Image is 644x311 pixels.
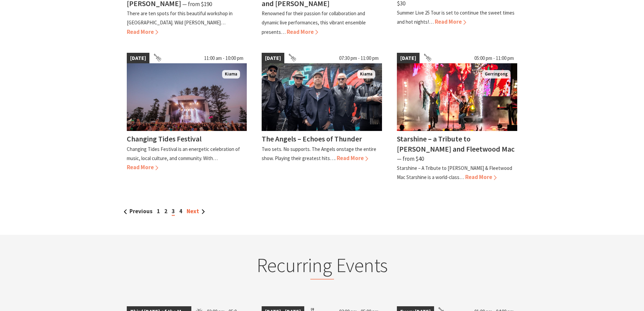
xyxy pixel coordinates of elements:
[471,53,517,64] span: 05:00 pm - 11:00 pm
[465,173,497,181] span: Read More
[262,53,284,64] span: [DATE]
[127,10,233,26] p: There are ten spots for this beautiful workshop in [GEOGRAPHIC_DATA]. Wild [PERSON_NAME]…
[482,70,510,79] span: Gerringong
[397,63,517,131] img: Starshine
[262,63,382,131] img: The Angels
[127,163,158,171] span: Read More
[222,70,240,79] span: Kiama
[179,207,182,215] a: 4
[287,28,318,36] span: Read More
[262,146,376,161] p: Two sets. No supports. The Angels onstage the entire show. Playing their greatest hits….
[397,155,424,162] span: ⁠— from $40
[397,53,420,64] span: [DATE]
[127,134,201,143] h4: Changing Tides Festival
[397,9,515,25] p: Summer Live 25 Tour is set to continue the sweet times and hot nights!…
[336,53,382,64] span: 07:30 pm - 11:00 pm
[262,134,362,143] h4: The Angels – Echoes of Thunder
[187,207,205,215] a: Next
[357,70,375,79] span: Kiama
[397,53,517,182] a: [DATE] 05:00 pm - 11:00 pm Starshine Gerringong Starshine – a Tribute to [PERSON_NAME] and Fleetw...
[397,134,515,153] h4: Starshine – a Tribute to [PERSON_NAME] and Fleetwood Mac
[201,53,247,64] span: 11:00 am - 10:00 pm
[127,53,149,64] span: [DATE]
[262,10,366,35] p: Renowned for their passion for collaboration and dynamic live performances, this vibrant ensemble...
[435,18,466,25] span: Read More
[157,207,160,215] a: 1
[124,207,152,215] a: Previous
[337,154,368,162] span: Read More
[262,53,382,182] a: [DATE] 07:30 pm - 11:00 pm The Angels Kiama The Angels – Echoes of Thunder Two sets. No supports....
[127,146,240,161] p: Changing Tides Festival is an energetic celebration of music, local culture, and community. With…
[127,63,247,131] img: Changing Tides Main Stage
[164,207,167,215] a: 2
[182,0,212,8] span: ⁠— from $190
[397,165,512,180] p: Starshine – A Tribute to [PERSON_NAME] & Fleetwood Mac Starshine is a world-class…
[127,28,158,36] span: Read More
[172,207,175,216] span: 3
[190,253,455,280] h2: Recurring Events
[127,53,247,182] a: [DATE] 11:00 am - 10:00 pm Changing Tides Main Stage Kiama Changing Tides Festival Changing Tides...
